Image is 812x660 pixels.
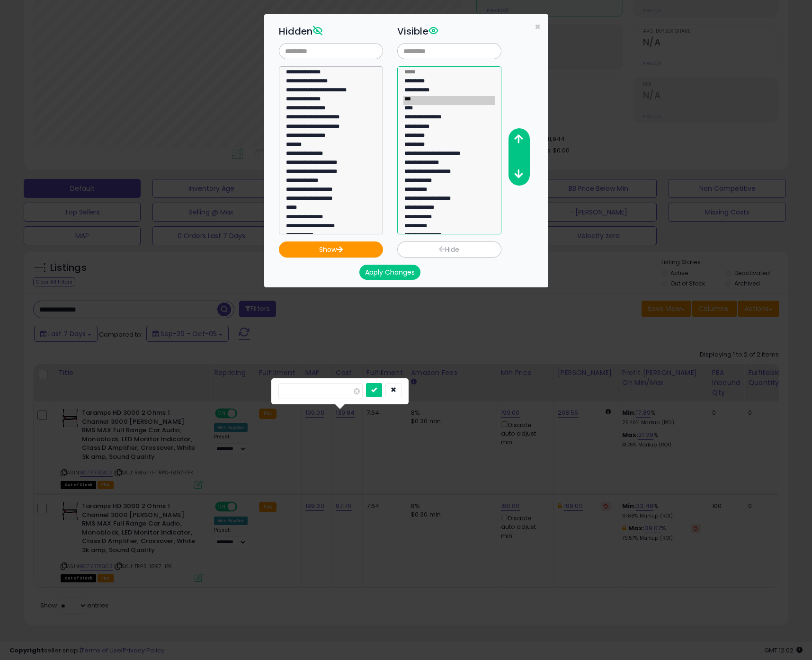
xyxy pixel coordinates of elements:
[279,24,383,38] h3: Hidden
[279,241,383,258] button: Show
[397,241,501,258] button: Hide
[535,20,541,34] span: ×
[397,24,501,38] h3: Visible
[359,265,420,280] button: Apply Changes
